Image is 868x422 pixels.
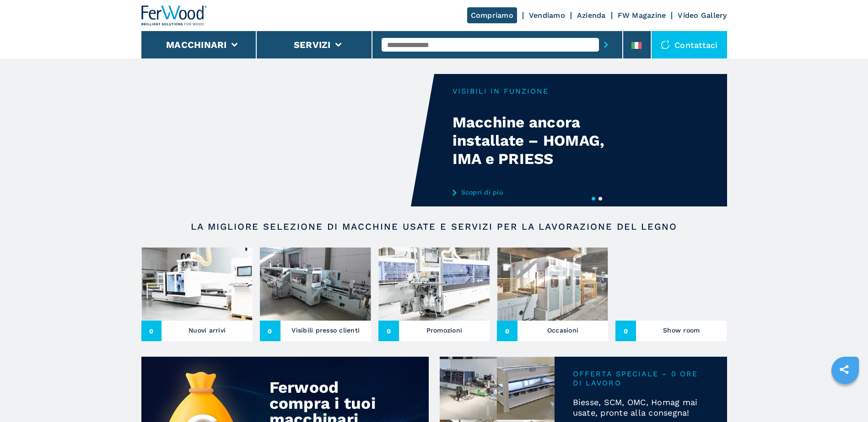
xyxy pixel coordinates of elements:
a: Azienda [577,11,606,20]
a: Video Gallery [678,11,727,20]
h3: Nuovi arrivi [189,324,226,337]
img: Ferwood [141,5,207,26]
h3: Show room [663,324,700,337]
a: Occasioni0Occasioni [497,248,608,341]
iframe: Chat [829,381,861,415]
a: Show room0Show room [615,248,727,341]
img: Contattaci [661,40,670,49]
h3: Promozioni [426,324,463,337]
button: submit-button [599,34,613,55]
span: 0 [378,321,399,341]
a: Vendiamo [529,11,565,20]
img: Promozioni [378,248,490,321]
img: Nuovi arrivi [141,248,253,321]
span: 0 [497,321,518,341]
span: 0 [141,321,162,341]
a: Promozioni0Promozioni [378,248,490,341]
a: Visibili presso clienti0Visibili presso clienti [260,248,371,341]
span: 0 [615,321,636,341]
img: Occasioni [497,248,608,321]
span: 0 [260,321,280,341]
button: Macchinari [166,39,227,50]
button: 1 [592,197,595,200]
video: Your browser does not support the video tag. [141,74,434,206]
a: sharethis [833,358,856,381]
button: 2 [598,197,602,200]
h3: Visibili presso clienti [291,324,360,337]
a: Scopri di più [453,189,632,196]
a: Compriamo [467,7,517,23]
h3: Occasioni [547,324,578,337]
div: Contattaci [652,31,727,58]
button: Servizi [294,39,331,50]
img: Visibili presso clienti [260,248,371,321]
a: FW Magazine [618,11,666,20]
h2: LA MIGLIORE SELEZIONE DI MACCHINE USATE E SERVIZI PER LA LAVORAZIONE DEL LEGNO [171,221,698,232]
a: Nuovi arrivi0Nuovi arrivi [141,248,253,341]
